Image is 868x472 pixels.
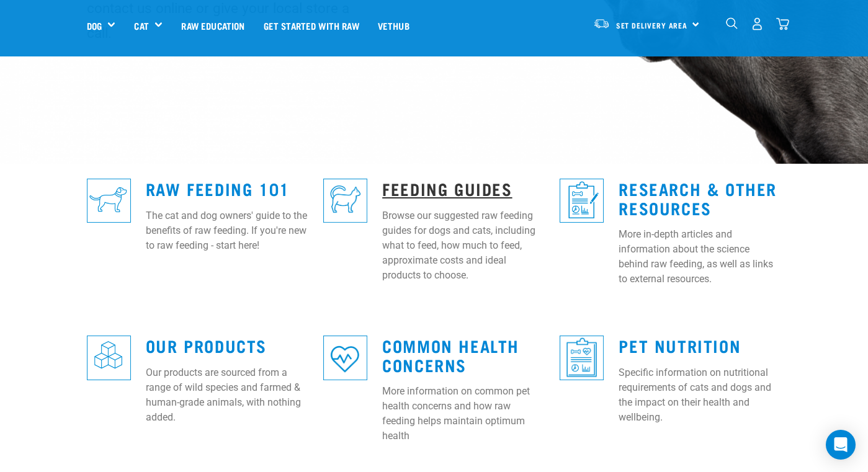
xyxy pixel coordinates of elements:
a: Get started with Raw [254,1,369,50]
a: Feeding Guides [382,184,512,193]
img: re-icons-cubes2-sq-blue.png [87,336,131,380]
div: Open Intercom Messenger [826,430,856,460]
img: re-icons-cat2-sq-blue.png [323,179,367,223]
p: Browse our suggested raw feeding guides for dogs and cats, including what to feed, how much to fe... [382,208,545,283]
img: van-moving.png [593,18,610,29]
a: Dog [87,19,102,33]
img: re-icons-healthcheck1-sq-blue.png [560,179,604,223]
p: More in-depth articles and information about the science behind raw feeding, as well as links to ... [619,227,781,287]
a: Pet Nutrition [619,341,741,350]
img: re-icons-dog3-sq-blue.png [87,179,131,223]
img: user.png [751,17,764,30]
a: Vethub [369,1,419,50]
img: home-icon@2x.png [776,17,789,30]
a: Our Products [146,341,267,350]
a: Common Health Concerns [382,341,519,369]
p: Our products are sourced from a range of wild species and farmed & human-grade animals, with noth... [146,365,308,425]
p: Specific information on nutritional requirements of cats and dogs and the impact on their health ... [619,365,781,425]
a: Cat [134,19,148,33]
img: re-icons-healthcheck3-sq-blue.png [560,336,604,380]
img: re-icons-heart-sq-blue.png [323,336,367,380]
a: Research & Other Resources [619,184,777,212]
p: The cat and dog owners' guide to the benefits of raw feeding. If you're new to raw feeding - star... [146,208,308,253]
a: Raw Feeding 101 [146,184,290,193]
a: Raw Education [172,1,254,50]
p: More information on common pet health concerns and how raw feeding helps maintain optimum health [382,384,545,443]
img: home-icon-1@2x.png [726,17,738,29]
span: Set Delivery Area [616,23,688,27]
